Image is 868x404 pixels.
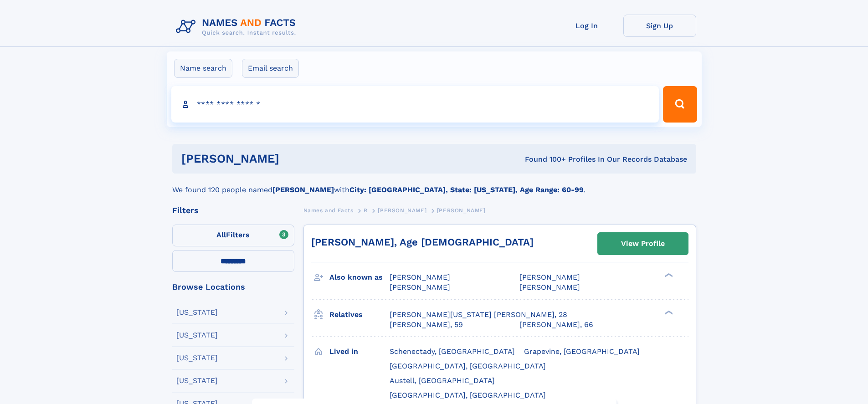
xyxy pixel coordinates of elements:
[216,230,226,239] span: All
[663,86,697,123] button: Search Button
[437,207,486,214] span: [PERSON_NAME]
[242,59,299,78] label: Email search
[176,354,218,362] div: [US_STATE]
[598,233,688,255] a: View Profile
[176,377,218,384] div: [US_STATE]
[390,310,567,320] a: [PERSON_NAME][US_STATE] [PERSON_NAME], 28
[311,236,534,248] a: [PERSON_NAME], Age [DEMOGRAPHIC_DATA]
[402,154,687,164] div: Found 100+ Profiles In Our Records Database
[519,320,593,330] a: [PERSON_NAME], 66
[172,283,294,291] div: Browse Locations
[181,153,402,164] h1: [PERSON_NAME]
[550,15,623,37] a: Log In
[621,233,665,254] div: View Profile
[378,207,426,214] span: [PERSON_NAME]
[390,320,463,330] a: [PERSON_NAME], 59
[390,362,546,370] span: [GEOGRAPHIC_DATA], [GEOGRAPHIC_DATA]
[272,185,334,194] b: [PERSON_NAME]
[623,15,696,37] a: Sign Up
[329,344,390,359] h3: Lived in
[303,205,354,216] a: Names and Facts
[329,307,390,322] h3: Relatives
[663,309,673,315] div: ❯
[172,174,696,195] div: We found 120 people named with .
[364,207,368,214] span: R
[329,270,390,285] h3: Also known as
[390,283,450,291] span: [PERSON_NAME]
[364,205,368,216] a: R
[519,273,580,281] span: [PERSON_NAME]
[174,59,232,78] label: Name search
[663,272,673,278] div: ❯
[176,332,218,339] div: [US_STATE]
[349,185,584,194] b: City: [GEOGRAPHIC_DATA], State: [US_STATE], Age Range: 60-99
[378,205,426,216] a: [PERSON_NAME]
[390,376,495,385] span: Austell, [GEOGRAPHIC_DATA]
[172,206,294,215] div: Filters
[524,347,640,356] span: Grapevine, [GEOGRAPHIC_DATA]
[390,273,450,281] span: [PERSON_NAME]
[390,347,515,356] span: Schenectady, [GEOGRAPHIC_DATA]
[172,225,294,246] label: Filters
[171,86,659,123] input: search input
[519,283,580,291] span: [PERSON_NAME]
[176,309,218,316] div: [US_STATE]
[390,391,546,399] span: [GEOGRAPHIC_DATA], [GEOGRAPHIC_DATA]
[172,15,303,39] img: Logo Names and Facts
